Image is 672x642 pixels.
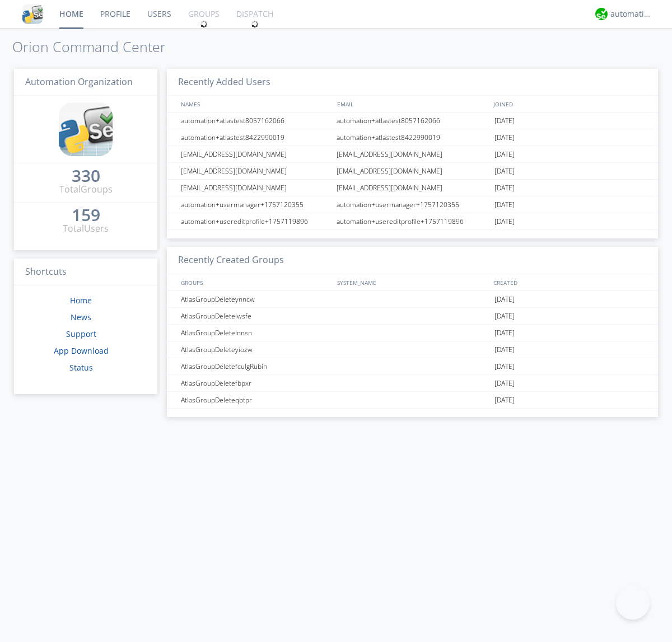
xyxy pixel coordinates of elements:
span: [DATE] [494,291,515,308]
div: AtlasGroupDeleteyiozw [178,341,333,358]
span: [DATE] [494,325,515,341]
div: CREATED [491,274,647,290]
a: AtlasGroupDeletefbpxr[DATE] [167,375,658,392]
span: [DATE] [494,213,515,230]
span: [DATE] [494,308,515,325]
a: App Download [54,345,109,356]
div: automation+usermanager+1757120355 [178,196,333,213]
a: AtlasGroupDeletelwsfe[DATE] [167,308,658,325]
img: cddb5a64eb264b2086981ab96f4c1ba7 [22,4,43,24]
a: AtlasGroupDeleteqbtpr[DATE] [167,392,658,409]
a: Home [70,295,92,306]
a: AtlasGroupDeleteyiozw[DATE] [167,341,658,358]
a: AtlasGroupDeletefculgRubin[DATE] [167,358,658,375]
div: 330 [72,170,100,181]
div: Total Users [63,222,109,235]
div: GROUPS [178,274,332,290]
div: automation+atlastest8057162066 [178,113,333,129]
span: [DATE] [494,163,515,180]
a: automation+usereditprofile+1757119896automation+usereditprofile+1757119896[DATE] [167,213,658,230]
span: [DATE] [494,392,515,409]
a: automation+usermanager+1757120355automation+usermanager+1757120355[DATE] [167,196,658,213]
a: [EMAIL_ADDRESS][DOMAIN_NAME][EMAIL_ADDRESS][DOMAIN_NAME][DATE] [167,180,658,196]
div: AtlasGroupDeletelwsfe [178,308,333,324]
h3: Shortcuts [14,259,157,286]
div: [EMAIL_ADDRESS][DOMAIN_NAME] [178,180,333,196]
div: automation+usereditprofile+1757119896 [334,213,492,229]
div: AtlasGroupDeletefculgRubin [178,358,333,374]
img: spin.svg [200,20,208,28]
span: [DATE] [494,358,515,375]
div: JOINED [491,96,647,112]
div: automation+atlastest8422990019 [334,129,492,146]
div: Total Groups [59,183,113,196]
div: AtlasGroupDeletefbpxr [178,375,333,391]
div: AtlasGroupDeleteqbtpr [178,392,333,408]
div: [EMAIL_ADDRESS][DOMAIN_NAME] [178,163,333,179]
h3: Recently Created Groups [167,247,658,274]
span: [DATE] [494,113,515,129]
span: [DATE] [494,180,515,196]
a: [EMAIL_ADDRESS][DOMAIN_NAME][EMAIL_ADDRESS][DOMAIN_NAME][DATE] [167,163,658,180]
div: automation+atlastest8057162066 [334,113,492,129]
div: [EMAIL_ADDRESS][DOMAIN_NAME] [334,163,492,179]
a: News [71,312,91,322]
div: AtlasGroupDeleteynncw [178,291,333,307]
a: automation+atlastest8422990019automation+atlastest8422990019[DATE] [167,129,658,146]
div: NAMES [178,96,332,112]
span: [DATE] [494,375,515,392]
div: automation+atlastest8422990019 [178,129,333,146]
div: 159 [72,209,100,221]
img: d2d01cd9b4174d08988066c6d424eccd [595,8,608,20]
div: [EMAIL_ADDRESS][DOMAIN_NAME] [334,180,492,196]
a: automation+atlastest8057162066automation+atlastest8057162066[DATE] [167,113,658,129]
img: spin.svg [251,20,259,28]
a: Status [69,362,93,373]
span: [DATE] [494,129,515,146]
div: AtlasGroupDeletelnnsn [178,325,333,341]
a: Support [66,329,96,339]
span: Automation Organization [25,76,133,88]
a: [EMAIL_ADDRESS][DOMAIN_NAME][EMAIL_ADDRESS][DOMAIN_NAME][DATE] [167,146,658,163]
div: automation+usermanager+1757120355 [334,196,492,213]
a: AtlasGroupDeleteynncw[DATE] [167,291,658,308]
div: automation+usereditprofile+1757119896 [178,213,333,229]
div: [EMAIL_ADDRESS][DOMAIN_NAME] [334,146,492,162]
iframe: Toggle Customer Support [616,586,650,620]
span: [DATE] [494,196,515,213]
a: 330 [72,170,100,183]
div: automation+atlas [610,8,652,20]
img: cddb5a64eb264b2086981ab96f4c1ba7 [59,102,113,156]
div: [EMAIL_ADDRESS][DOMAIN_NAME] [178,146,333,162]
span: [DATE] [494,341,515,358]
div: SYSTEM_NAME [334,274,491,290]
div: EMAIL [334,96,491,112]
a: 159 [72,209,100,222]
span: [DATE] [494,146,515,163]
a: AtlasGroupDeletelnnsn[DATE] [167,325,658,341]
h3: Recently Added Users [167,69,658,96]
